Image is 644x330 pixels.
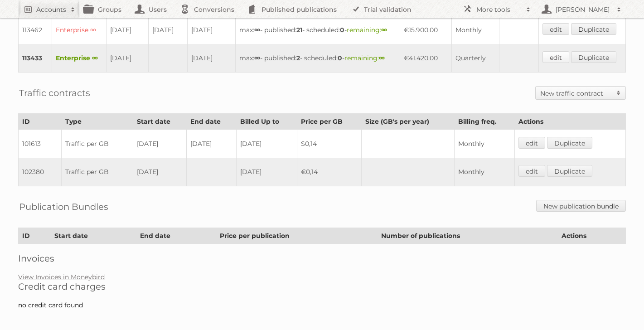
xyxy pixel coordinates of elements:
td: max: - published: - scheduled: - [235,44,400,73]
th: Size (GB's per year) [361,114,455,130]
td: [DATE] [236,158,297,186]
span: remaining: [344,54,385,62]
td: Traffic per GB [62,130,133,158]
a: edit [542,23,569,35]
td: Traffic per GB [62,158,133,186]
strong: ∞ [379,54,385,62]
h2: Credit card charges [18,281,626,292]
td: [DATE] [236,130,297,158]
td: [DATE] [188,44,235,73]
td: €41.420,00 [400,44,452,73]
td: 102380 [19,158,62,186]
td: max: - published: - scheduled: - [235,16,400,44]
a: Duplicate [547,137,592,149]
th: Actions [557,228,625,244]
a: View Invoices in Moneybird [18,273,105,281]
h2: More tools [476,5,522,14]
a: New traffic contract [536,87,625,99]
strong: 0 [338,54,342,62]
strong: ∞ [381,26,387,34]
td: €15.900,00 [400,16,452,44]
a: Duplicate [571,23,616,35]
h2: Invoices [18,253,626,264]
td: [DATE] [188,16,235,44]
strong: 2 [296,54,300,62]
th: Start date [50,228,136,244]
th: Actions [515,114,626,130]
a: edit [518,137,545,149]
span: remaining: [347,26,387,34]
a: New publication bundle [536,200,626,212]
a: edit [542,51,569,63]
th: Billed Up to [236,114,297,130]
th: ID [19,228,51,244]
th: ID [19,114,62,130]
th: Type [62,114,133,130]
h2: Traffic contracts [19,86,90,100]
th: End date [187,114,236,130]
strong: 0 [340,26,344,34]
td: [DATE] [107,16,149,44]
td: 101613 [19,130,62,158]
td: Quarterly [452,44,499,73]
a: Duplicate [571,51,616,63]
th: Price per publication [216,228,377,244]
th: Price per GB [297,114,361,130]
strong: ∞ [254,26,260,34]
td: Enterprise ∞ [52,16,107,44]
a: Duplicate [547,165,592,177]
th: End date [136,228,216,244]
h2: [PERSON_NAME] [553,5,612,14]
h2: Accounts [36,5,66,14]
th: Billing freq. [455,114,515,130]
td: [DATE] [133,130,187,158]
td: [DATE] [107,44,149,73]
td: 113462 [19,16,52,44]
td: [DATE] [133,158,187,186]
td: Monthly [455,158,515,186]
strong: 21 [296,26,302,34]
h2: New traffic contract [540,89,612,98]
th: Number of publications [377,228,557,244]
span: Toggle [612,87,625,99]
td: Monthly [452,16,499,44]
strong: ∞ [254,54,260,62]
th: Start date [133,114,187,130]
td: [DATE] [187,130,236,158]
td: [DATE] [149,16,188,44]
td: Enterprise ∞ [52,44,107,73]
a: edit [518,165,545,177]
td: Monthly [455,130,515,158]
td: 113433 [19,44,52,73]
h2: Publication Bundles [19,200,108,214]
td: $0,14 [297,130,361,158]
td: €0,14 [297,158,361,186]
